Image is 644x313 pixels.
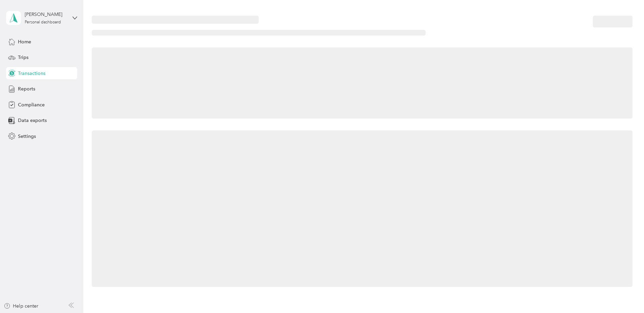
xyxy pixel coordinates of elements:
[18,117,47,124] span: Data exports
[18,38,31,45] span: Home
[18,101,45,108] span: Compliance
[25,11,67,18] div: [PERSON_NAME]
[25,20,61,24] div: Personal dashboard
[18,70,45,77] span: Transactions
[606,275,644,313] iframe: Everlance-gr Chat Button Frame
[18,85,35,92] span: Reports
[18,133,36,140] span: Settings
[18,54,28,61] span: Trips
[4,302,38,310] button: Help center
